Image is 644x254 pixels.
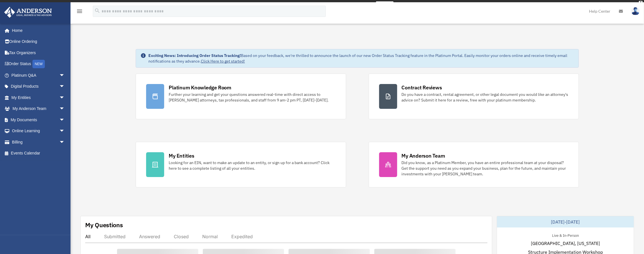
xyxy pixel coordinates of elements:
[169,84,231,91] div: Platinum Knowledge Room
[3,7,54,18] img: Anderson Advisors Platinum Portal
[148,53,574,64] div: Based on your feedback, we're thrilled to announce the launch of our new Order Status Tracking fe...
[639,1,643,4] div: close
[4,136,73,148] a: Billingarrow_drop_down
[369,74,579,119] a: Contract Reviews Do you have a contract, rental agreement, or other legal document you would like...
[402,160,568,177] div: Did you know, as a Platinum Member, you have an entire professional team at your disposal? Get th...
[4,148,73,159] a: Events Calendar
[4,92,73,103] a: My Entitiesarrow_drop_down
[202,234,218,239] div: Normal
[376,1,394,8] a: survey
[369,142,579,187] a: My Anderson Team Did you know, as a Platinum Member, you have an entire professional team at your...
[169,152,194,159] div: My Entities
[4,70,73,81] a: Platinum Q&Aarrow_drop_down
[169,92,335,103] div: Further your learning and get your questions answered real-time with direct access to [PERSON_NAM...
[4,125,73,137] a: Online Learningarrow_drop_down
[402,84,442,91] div: Contract Reviews
[4,25,71,36] a: Home
[136,74,346,119] a: Platinum Knowledge Room Further your learning and get your questions answered real-time with dire...
[631,7,640,15] img: User Pic
[59,103,71,115] span: arrow_drop_down
[174,234,189,239] div: Closed
[4,36,73,47] a: Online Ordering
[32,60,45,68] div: NEW
[4,47,73,58] a: Tax Organizers
[136,142,346,187] a: My Entities Looking for an EIN, want to make an update to an entity, or sign up for a bank accoun...
[531,240,600,247] span: [GEOGRAPHIC_DATA], [US_STATE]
[201,59,245,64] a: Click Here to get started!
[59,92,71,103] span: arrow_drop_down
[148,53,241,58] strong: Exciting News: Introducing Order Status Tracking!
[402,92,568,103] div: Do you have a contract, rental agreement, or other legal document you would like an attorney's ad...
[85,234,91,239] div: All
[548,232,583,238] div: Live & In-Person
[231,234,253,239] div: Expedited
[59,114,71,126] span: arrow_drop_down
[59,136,71,148] span: arrow_drop_down
[4,103,73,114] a: My Anderson Teamarrow_drop_down
[250,1,374,8] div: Get a chance to win 6 months of Platinum for free just by filling out this
[59,81,71,92] span: arrow_drop_down
[76,10,83,15] a: menu
[139,234,160,239] div: Answered
[4,58,73,70] a: Order StatusNEW
[76,8,83,15] i: menu
[104,234,126,239] div: Submitted
[497,216,634,228] div: [DATE]-[DATE]
[402,152,445,159] div: My Anderson Team
[85,221,123,229] div: My Questions
[94,8,100,14] i: search
[4,114,73,125] a: My Documentsarrow_drop_down
[169,160,335,171] div: Looking for an EIN, want to make an update to an entity, or sign up for a bank account? Click her...
[4,81,73,92] a: Digital Productsarrow_drop_down
[59,70,71,81] span: arrow_drop_down
[59,125,71,137] span: arrow_drop_down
